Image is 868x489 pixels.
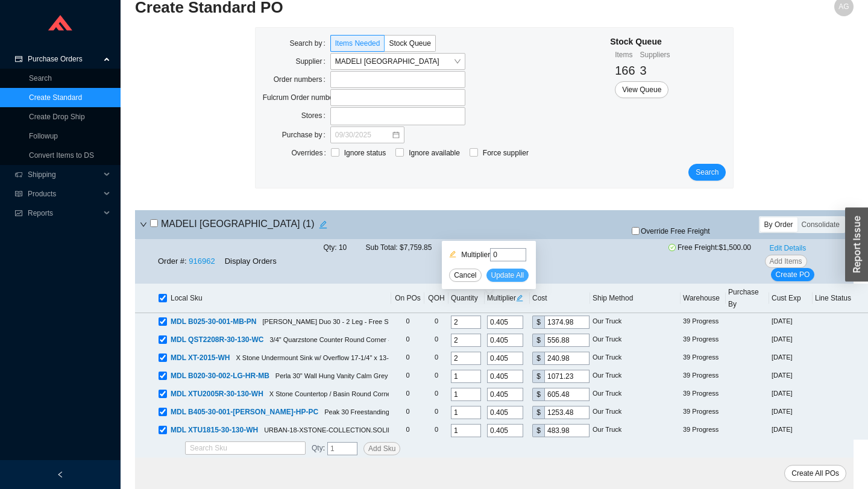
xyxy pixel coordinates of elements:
[269,390,478,397] span: X Stone Countertop / Basin Round Corners 30" - 3 Hole Drilling - White
[424,349,448,367] td: 0
[532,388,544,401] div: $
[770,242,807,254] span: Edit Details
[532,370,544,383] div: $
[171,408,318,416] span: MDL B405-30-001-[PERSON_NAME]-HP-PC
[532,334,544,347] div: $
[590,331,681,349] td: Our Truck
[29,132,58,140] a: Followup
[263,89,330,106] label: Fulcrum Order numbers
[391,313,424,331] td: 0
[765,241,811,255] button: Edit Details
[335,54,461,69] span: MADELI USA
[57,471,64,478] span: left
[530,284,590,313] th: Cost
[335,129,391,141] input: 09/30/2025
[236,354,424,361] span: X Stone Undermount Sink w/ Overflow 17-1/4" x 13-1/4" x 4-1/4"
[28,49,100,69] span: Purchase Orders
[295,53,330,70] label: Supplier:
[771,268,815,281] button: Create PO
[797,217,844,232] div: Consolidate
[324,408,590,416] span: Peak 30 Freestanding Vanity - 30" - LY Leg - Coastal Grey - HP Handle - Polished Chrome
[769,284,813,313] th: Cust Exp
[448,284,485,313] th: Quantity
[400,243,432,252] span: $7,759.85
[681,385,726,403] td: 39 Progress
[289,35,330,52] label: Search by
[140,221,147,228] span: down
[784,465,846,482] button: Create All POs
[28,184,100,204] span: Products
[171,390,263,398] span: MDL XTU2005R-30-130-WH
[776,269,810,281] span: Create PO
[590,349,681,367] td: Our Truck
[615,64,635,77] span: 166
[339,243,347,252] span: 10
[486,269,529,282] button: Update All
[324,243,337,252] span: Qty:
[391,422,424,440] td: 0
[769,367,813,385] td: [DATE]
[29,113,85,121] a: Create Drop Ship
[769,422,813,440] td: [DATE]
[491,269,524,281] span: Update All
[391,331,424,349] td: 0
[532,352,544,365] div: $
[760,217,797,232] div: By Order
[769,331,813,349] td: [DATE]
[449,251,456,258] span: edit
[769,385,813,403] td: [DATE]
[590,284,681,313] th: Ship Method
[335,39,380,48] span: Items Needed
[641,228,710,235] span: Override Free Freight
[150,216,332,233] h4: MADELI [GEOGRAPHIC_DATA]
[696,166,719,178] span: Search
[532,406,544,419] div: $
[171,292,203,304] span: Local Sku
[681,313,726,331] td: 39 Progress
[590,422,681,440] td: Our Truck
[171,372,269,380] span: MDL B020-30-002-LG-HR-MB
[424,313,448,331] td: 0
[158,257,187,266] span: Order #:
[590,385,681,403] td: Our Truck
[681,403,726,422] td: 39 Progress
[14,210,23,217] span: fund
[668,241,765,281] span: Free Freight:
[264,426,790,434] span: URBAN-18-XSTONE-COLLECTION.SOLID-SURFACE-BASIN.GLOSSY-WHITE.FOR-8"-WIDESPREAD-FAUCET-3-HOLES.WITH...
[391,385,424,403] td: 0
[461,248,529,261] div: Multiplier
[391,367,424,385] td: 0
[424,331,448,349] td: 0
[391,403,424,422] td: 0
[366,243,398,252] span: Sub Total:
[532,316,544,329] div: $
[590,313,681,331] td: Our Truck
[640,64,647,77] span: 3
[590,403,681,422] td: Our Truck
[14,190,23,198] span: read
[275,372,467,379] span: Perla 30" Wall Hung Vanity Calm Grey - HR Handle - Matte Black
[312,442,325,455] span: :
[765,255,807,268] button: Add Items
[404,147,465,159] span: Ignore available
[28,165,100,184] span: Shipping
[301,107,330,124] label: Stores
[315,220,331,229] span: edit
[171,317,256,326] span: MDL B025-30-001-MB-PN
[363,442,400,455] button: Add Sku
[391,284,424,313] th: On POs
[454,269,476,281] span: Cancel
[726,284,769,313] th: Purchase By
[769,403,813,422] td: [DATE]
[171,354,230,362] span: MDL XT-2015-WH
[719,243,751,252] span: $1,500.00
[282,126,330,143] label: Purchase by
[449,269,481,282] button: Cancel
[171,426,258,434] span: MDL XTU1815-30-130-WH
[632,227,640,235] input: Override Free Freight
[532,424,544,437] div: $
[29,151,94,160] a: Convert Items to DS
[14,55,23,63] span: credit-card
[769,313,813,331] td: [DATE]
[688,164,726,181] button: Search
